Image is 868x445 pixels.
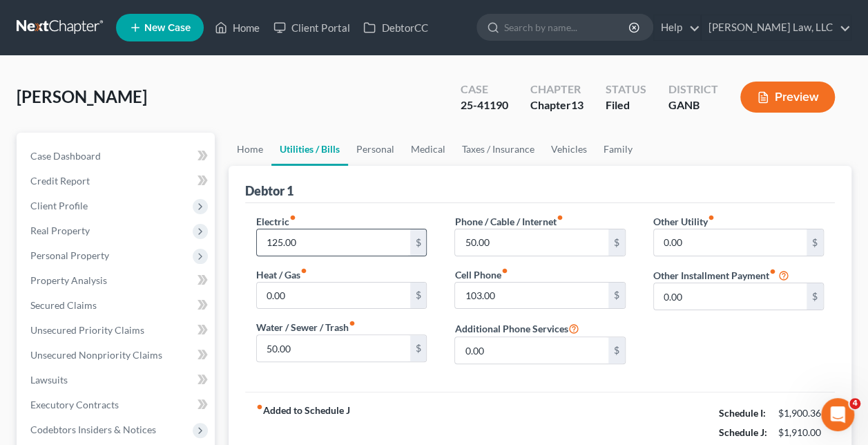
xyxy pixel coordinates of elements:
i: fiber_manual_record [349,320,356,327]
a: Utilities / Bills [271,133,348,166]
i: fiber_manual_record [300,267,307,274]
div: Chapter [530,97,584,113]
div: Chapter [530,82,584,97]
span: Unsecured Nonpriority Claims [30,349,162,361]
strong: Schedule I: [719,407,766,419]
span: [PERSON_NAME] [17,86,147,106]
div: Case [461,82,508,97]
div: Filed [606,97,646,113]
input: Search by name... [504,15,630,40]
span: New Case [144,23,191,33]
span: 4 [849,398,860,409]
i: fiber_manual_record [501,267,508,274]
span: Codebtors Insiders & Notices [30,424,156,435]
span: Case Dashboard [30,150,101,162]
span: Executory Contracts [30,399,119,410]
a: Home [208,15,267,40]
div: $ [608,229,625,256]
i: fiber_manual_record [289,214,296,221]
span: Personal Property [30,249,109,261]
input: -- [455,283,608,309]
label: Other Installment Payment [653,268,776,283]
i: fiber_manual_record [256,404,263,410]
span: Lawsuits [30,374,68,386]
input: -- [257,229,409,256]
div: Status [606,82,646,97]
label: Other Utility [653,214,715,229]
a: Credit Report [19,169,215,193]
input: -- [654,283,807,310]
a: Executory Contracts [19,392,215,417]
label: Electric [256,214,296,229]
label: Phone / Cable / Internet [454,214,563,229]
a: Help [654,15,700,40]
input: -- [257,335,409,361]
i: fiber_manual_record [556,214,563,221]
div: $ [410,283,427,309]
div: $ [608,283,625,309]
button: Preview [740,82,835,113]
i: fiber_manual_record [708,214,715,221]
div: Debtor 1 [245,182,293,199]
i: fiber_manual_record [769,268,776,275]
span: Credit Report [30,175,90,187]
a: DebtorCC [356,15,434,40]
a: Unsecured Priority Claims [19,318,215,343]
strong: Schedule J: [719,426,767,438]
a: Lawsuits [19,368,215,392]
a: Vehicles [543,133,595,166]
div: $1,910.00 [778,426,824,439]
div: $1,900.36 [778,406,824,420]
iframe: Intercom live chat [821,398,854,431]
div: GANB [668,97,718,113]
span: Secured Claims [30,299,97,311]
div: $ [608,337,625,363]
a: Client Portal [267,15,356,40]
span: 13 [571,98,584,111]
a: Case Dashboard [19,144,215,169]
label: Heat / Gas [256,267,307,282]
input: -- [455,229,608,256]
input: -- [654,229,807,256]
a: Unsecured Nonpriority Claims [19,343,215,368]
label: Additional Phone Services [454,320,579,337]
span: Client Profile [30,200,88,211]
span: Real Property [30,225,90,236]
div: District [668,82,718,97]
label: Water / Sewer / Trash [256,320,356,334]
input: -- [455,337,608,363]
a: [PERSON_NAME] Law, LLC [702,15,851,40]
div: $ [807,283,823,310]
span: Unsecured Priority Claims [30,324,144,336]
input: -- [257,283,409,309]
a: Personal [348,133,403,166]
div: $ [410,229,427,256]
a: Secured Claims [19,293,215,318]
div: $ [807,229,823,256]
a: Medical [403,133,454,166]
a: Taxes / Insurance [454,133,543,166]
div: $ [410,335,427,361]
a: Family [595,133,641,166]
a: Home [229,133,271,166]
span: Property Analysis [30,274,107,286]
label: Cell Phone [454,267,508,282]
div: 25-41190 [461,97,508,113]
a: Property Analysis [19,268,215,293]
